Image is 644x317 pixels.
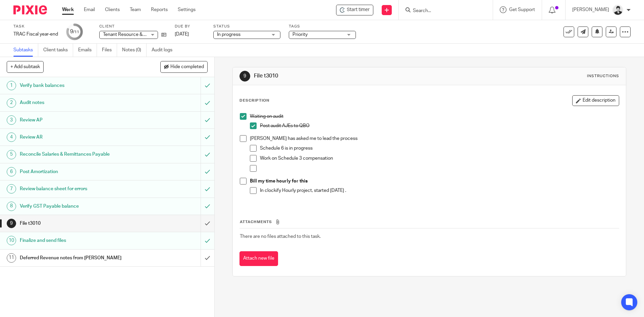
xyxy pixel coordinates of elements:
[7,61,44,72] button: + Add subtask
[289,24,356,29] label: Tags
[7,253,16,263] div: 11
[151,6,168,13] a: Reports
[20,253,136,263] h1: Deferred Revenue notes from [PERSON_NAME]
[122,44,147,57] a: Notes (0)
[292,32,308,37] span: Priority
[213,24,280,29] label: Status
[43,44,73,57] a: Client tasks
[103,32,193,37] span: Tenant Resource & Advisory Centre (TRAC)
[260,122,619,129] p: Post audit AJEs to QBO
[572,95,619,106] button: Edit description
[336,5,373,15] div: Tenant Resource & Advisory Centre (TRAC) - TRAC Fiscal year-end
[178,6,196,13] a: Settings
[62,6,74,13] a: Work
[260,187,619,194] p: In clockify Hourly project, started [DATE] .
[239,71,250,82] div: 9
[20,98,136,108] h1: Audit notes
[78,44,97,57] a: Emails
[105,6,120,13] a: Clients
[170,64,204,70] span: Hide completed
[7,167,16,176] div: 6
[13,5,47,14] img: Pixie
[250,113,619,120] p: Waiting on audit
[7,150,16,159] div: 5
[260,145,619,152] p: Schedule 6 is in progress
[260,155,619,162] p: Work on Schedule 3 compensation
[254,72,444,80] h1: File t3010
[20,218,136,228] h1: File t3010
[250,135,619,142] p: [PERSON_NAME] has asked me to lead the process
[13,31,58,38] div: TRAC Fiscal year-end
[7,98,16,108] div: 2
[250,179,308,183] strong: Bill my time hourly for this
[7,115,16,125] div: 3
[7,81,16,90] div: 1
[13,44,38,57] a: Subtasks
[20,184,136,194] h1: Review balance sheet for errors
[240,220,272,224] span: Attachments
[70,28,79,36] div: 9
[20,115,136,125] h1: Review AP
[175,24,205,29] label: Due by
[239,251,278,266] button: Attach new file
[347,6,370,13] span: Start timer
[572,6,609,13] p: [PERSON_NAME]
[217,32,240,37] span: In progress
[84,6,95,13] a: Email
[412,8,473,14] input: Search
[99,24,166,29] label: Client
[240,234,321,239] span: There are no files attached to this task.
[20,235,136,246] h1: Finalize and send files
[175,32,189,37] span: [DATE]
[13,24,58,29] label: Task
[20,81,136,91] h1: Verify bank balances
[587,73,619,79] div: Instructions
[509,7,535,12] span: Get Support
[7,236,16,245] div: 10
[7,133,16,142] div: 4
[7,219,16,228] div: 9
[20,167,136,177] h1: Post Amortization
[239,98,269,103] p: Description
[20,132,136,142] h1: Review AR
[7,184,16,194] div: 7
[102,44,117,57] a: Files
[20,201,136,211] h1: Verify GST Payable balance
[20,149,136,159] h1: Reconcile Salaries & Remittances Payable
[160,61,208,72] button: Hide completed
[612,5,623,15] img: squarehead.jpg
[130,6,141,13] a: Team
[73,30,79,34] small: /11
[7,202,16,211] div: 8
[152,44,177,57] a: Audit logs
